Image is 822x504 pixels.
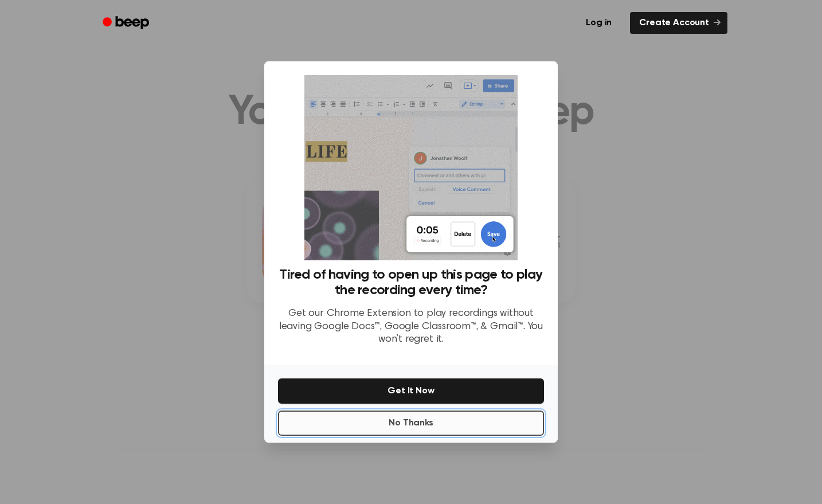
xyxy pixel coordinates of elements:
[630,12,727,34] a: Create Account
[574,10,623,36] a: Log in
[95,12,159,34] a: Beep
[278,307,544,346] p: Get our Chrome Extension to play recordings without leaving Google Docs™, Google Classroom™, & Gm...
[278,378,544,404] button: Get It Now
[278,411,544,436] button: No Thanks
[278,267,544,298] h3: Tired of having to open up this page to play the recording every time?
[304,75,517,260] img: Beep extension in action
